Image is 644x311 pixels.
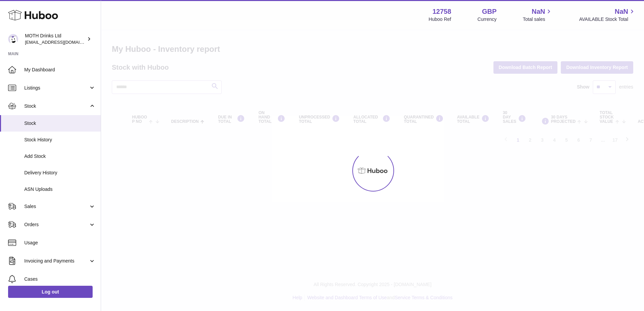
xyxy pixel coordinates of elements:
[24,240,96,246] span: Usage
[579,7,636,23] a: NaN AVAILABLE Stock Total
[429,16,451,23] div: Huboo Ref
[24,137,96,143] span: Stock History
[24,120,96,127] span: Stock
[24,221,89,228] span: Orders
[24,85,89,91] span: Listings
[579,16,636,23] span: AVAILABLE Stock Total
[8,34,18,44] img: internalAdmin-12758@internal.huboo.com
[24,153,96,160] span: Add Stock
[523,7,553,23] a: NaN Total sales
[8,286,93,298] a: Log out
[532,7,545,16] span: NaN
[24,258,89,264] span: Invoicing and Payments
[24,203,89,210] span: Sales
[523,16,553,23] span: Total sales
[24,170,96,176] span: Delivery History
[25,33,86,45] div: MOTH Drinks Ltd
[478,16,497,23] div: Currency
[24,186,96,193] span: ASN Uploads
[25,39,99,45] span: [EMAIL_ADDRESS][DOMAIN_NAME]
[432,7,451,16] strong: 12758
[24,103,89,109] span: Stock
[615,7,628,16] span: NaN
[24,67,96,73] span: My Dashboard
[24,276,96,282] span: Cases
[482,7,496,16] strong: GBP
